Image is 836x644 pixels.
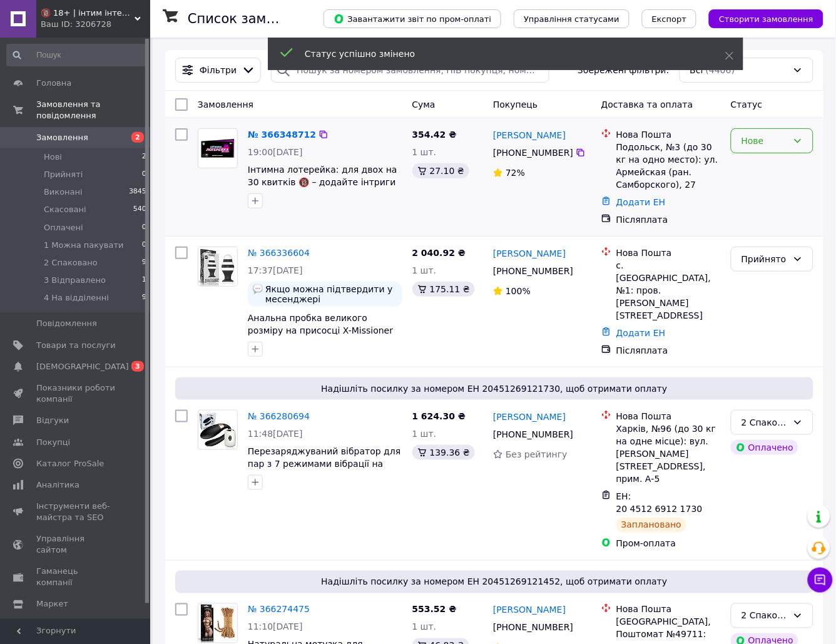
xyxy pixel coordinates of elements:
div: Нова Пошта [616,410,721,422]
span: 553.52 ₴ [412,605,457,615]
span: 540 [133,204,146,215]
div: Нова Пошта [616,603,721,616]
span: ЕН: 20 4512 6912 1730 [616,491,703,514]
span: Нові [44,151,62,163]
div: Нова Пошта [616,128,721,141]
span: Якщо можна підтвердити у месенджері [265,284,397,304]
span: Управління статусами [524,14,619,24]
span: Створити замовлення [719,14,813,24]
a: [PERSON_NAME] [493,411,566,423]
a: Перезаряджуваний вібратор для пар з 7 режимами вібрації на пульту дистанційного керування V-Vibe ... [248,446,402,494]
span: 0 [142,240,146,251]
span: Маркет [36,599,68,610]
img: :speech_balloon: [253,284,263,294]
button: Чат з покупцем [808,568,833,593]
span: Відгуки [36,415,69,426]
a: [PERSON_NAME] [493,247,566,260]
span: 🔞 18+ | інтим інтернет-магазин 🍓 [41,8,135,19]
div: 175.11 ₴ [412,282,475,297]
div: Нова Пошта [616,247,721,259]
span: Аналітика [36,479,79,491]
span: Статус [731,100,763,110]
a: Інтимна лотерейка: для двох на 30 квитків 🔞 – додайте інтриги та азарту у ваші стосунки! 🎁🔥 [248,165,397,200]
a: [PERSON_NAME] [493,129,566,141]
div: Післяплата [616,344,721,357]
h1: Список замовлень [188,11,315,26]
span: 1 624.30 ₴ [412,411,466,421]
span: 100% [506,286,531,296]
a: № 366274475 [248,605,310,615]
span: Замовлення [36,132,88,143]
div: Харків, №96 (до 30 кг на одне місце): вул. [PERSON_NAME][STREET_ADDRESS], прим. А-5 [616,422,721,485]
a: Фото товару [198,410,238,450]
span: Cума [412,100,436,110]
img: Фото товару [198,247,237,286]
span: Без рейтингу [506,449,568,459]
span: [PHONE_NUMBER] [493,148,573,158]
span: [PHONE_NUMBER] [493,429,573,439]
img: Фото товару [198,129,237,168]
span: 1 шт. [412,147,437,157]
img: Фото товару [198,411,237,449]
a: № 366336604 [248,248,310,258]
a: № 366348712 [248,130,316,140]
div: Статус успішно змінено [305,48,694,60]
a: Додати ЕН [616,197,666,207]
span: Товари та послуги [36,340,116,351]
a: Створити замовлення [696,13,823,23]
span: 11:10[DATE] [248,622,303,632]
div: Заплановано [616,518,687,533]
div: 2 Спаковано [742,416,788,429]
span: 17:37[DATE] [248,265,303,275]
span: [DEMOGRAPHIC_DATA] [36,361,129,372]
div: Прийнято [742,252,788,266]
a: Анальна пробка великого розміру на присосці X-Missioner Butt Plug 6.5" [248,313,393,348]
span: Виконані [44,187,83,198]
button: Завантажити звіт по пром-оплаті [324,9,501,28]
div: Подольск, №3 (до 30 кг на одно место): ул. Армейская (ран. Самборского), 27 [616,141,721,191]
span: Замовлення та повідомлення [36,99,150,121]
input: Пошук [6,44,148,66]
span: 3845 [129,187,146,198]
span: 2 [142,151,146,163]
span: 1 Можна пакувати [44,240,124,251]
span: Інструменти веб-майстра та SEO [36,501,116,523]
span: 3 [131,361,144,372]
span: 2 040.92 ₴ [412,248,466,258]
span: 4 На відділенні [44,292,109,304]
span: 2 Спаковано [44,257,98,268]
span: 9 [142,257,146,268]
span: 19:00[DATE] [248,147,303,157]
a: Фото товару [198,247,238,287]
div: Післяплата [616,213,721,226]
span: 72% [506,168,525,178]
div: 27.10 ₴ [412,163,469,178]
span: 1 шт. [412,265,437,275]
span: Фільтри [200,64,237,76]
span: 3 Відправлено [44,275,106,286]
span: Надішліть посилку за номером ЕН 20451269121452, щоб отримати оплату [180,576,808,588]
div: с. [GEOGRAPHIC_DATA], №1: пров. [PERSON_NAME][STREET_ADDRESS] [616,259,721,322]
span: 9 [142,292,146,304]
span: 1 [142,275,146,286]
span: Управління сайтом [36,534,116,556]
button: Створити замовлення [709,9,823,28]
span: 11:48[DATE] [248,429,303,439]
span: Скасовані [44,204,86,215]
span: Повідомлення [36,318,97,329]
a: Фото товару [198,128,238,168]
span: Надішліть посилку за номером ЕН 20451269121730, щоб отримати оплату [180,382,808,395]
div: Оплачено [731,440,798,455]
span: [PHONE_NUMBER] [493,266,573,276]
span: 1 шт. [412,622,437,632]
span: Експорт [652,14,687,24]
span: Доставка та оплата [601,100,693,110]
span: Оплачені [44,222,83,233]
div: Ваш ID: 3206728 [41,19,150,30]
a: [PERSON_NAME] [493,604,566,616]
span: 2 [131,132,144,143]
span: 1 шт. [412,429,437,439]
span: [PHONE_NUMBER] [493,623,573,633]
